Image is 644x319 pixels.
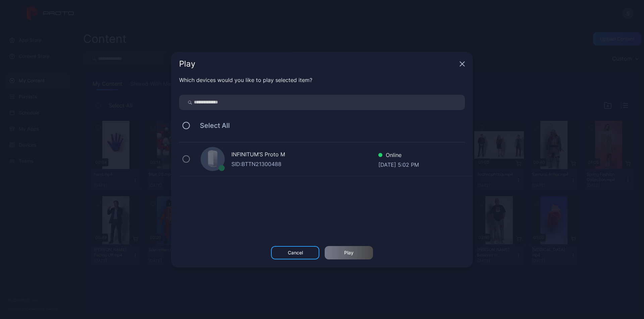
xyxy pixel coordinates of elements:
button: Play [325,246,373,259]
span: Select All [193,122,230,130]
div: SID: BTTN21300488 [231,160,378,168]
div: Cancel [288,250,303,255]
div: Play [344,250,354,255]
div: Play [179,60,457,68]
div: [DATE] 5:02 PM [378,161,419,167]
button: Cancel [271,246,319,259]
div: Online [378,151,419,161]
div: INFINITUM’S Proto M [231,150,378,160]
div: Which devices would you like to play selected item? [179,76,465,84]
